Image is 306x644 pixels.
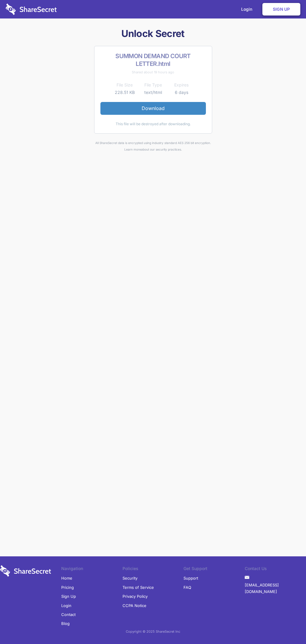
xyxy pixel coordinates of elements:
[111,81,139,89] th: File Size
[111,89,139,96] td: 228.51 KB
[61,619,70,628] a: Blog
[123,574,137,583] a: Security
[167,89,196,96] td: 6 days
[61,592,76,601] a: Sign Up
[183,583,191,592] a: FAQ
[139,89,167,96] td: text/html
[245,565,306,574] li: Contact Us
[100,69,206,75] div: Shared about 19 hours ago
[100,121,206,127] div: This file will be destroyed after downloading.
[61,565,123,574] li: Navigation
[245,580,306,596] a: [EMAIL_ADDRESS][DOMAIN_NAME]
[61,601,71,610] a: Login
[123,583,154,592] a: Terms of Service
[183,574,198,583] a: Support
[167,81,196,89] th: Expires
[123,592,148,601] a: Privacy Policy
[100,52,206,68] h2: SUMMON DEMAND COURT LETTER.html
[6,4,57,15] img: logo-wordmark-white-trans-d4663122ce5f474addd5e946df7df03e33cb6a1c49d2221995e7729f52c070b2.svg
[123,565,184,574] li: Policies
[61,610,76,619] a: Contact
[124,148,141,151] a: Learn more
[61,583,74,592] a: Pricing
[61,574,72,583] a: Home
[262,3,300,16] a: Sign Up
[100,102,206,114] a: Download
[183,565,245,574] li: Get Support
[139,81,167,89] th: File Type
[123,601,146,610] a: CCPA Notice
